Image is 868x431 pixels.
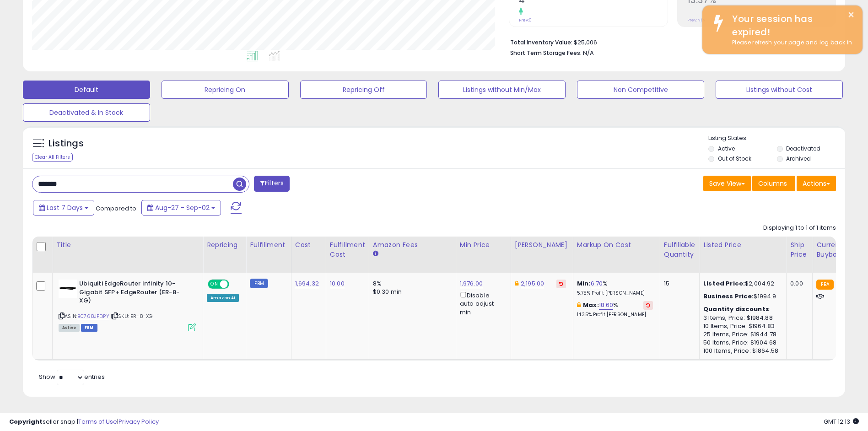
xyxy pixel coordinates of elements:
[577,240,656,250] div: Markup on Cost
[373,250,378,258] small: Amazon Fees.
[559,281,563,286] i: Revert to store-level Dynamic Max Price
[77,312,109,320] a: B0768JFDPY
[599,301,614,310] a: 18.60
[824,417,859,426] span: 2025-09-13 12:13 GMT
[330,279,345,288] a: 10.00
[519,17,532,23] small: Prev: 0
[373,280,449,288] div: 8%
[59,280,196,330] div: ASIN:
[703,292,754,301] b: Business Price:
[577,81,704,99] button: Non Competitive
[228,280,243,288] span: OFF
[725,12,856,38] div: Your session has expired!
[703,279,745,288] b: Listed Price:
[664,280,692,288] div: 15
[646,303,650,307] i: Revert to store-level Max Markup
[23,81,150,99] button: Default
[510,38,572,46] b: Total Inventory Value:
[209,280,220,288] span: ON
[300,81,427,99] button: Repricing Off
[59,280,77,298] img: 315FUPK4WkL._SL40_.jpg
[81,324,97,332] span: FBM
[577,290,653,296] p: 5.75% Profit [PERSON_NAME]
[758,179,787,188] span: Columns
[49,137,84,150] h5: Listings
[23,103,150,122] button: Deactivated & In Stock
[725,38,856,47] div: Please refresh your page and log back in
[111,312,152,320] span: | SKU: ER-8-XG
[847,9,855,21] button: ×
[207,240,242,250] div: Repricing
[250,279,268,288] small: FBM
[9,417,43,426] strong: Copyright
[703,176,751,191] button: Save View
[577,279,591,288] b: Min:
[39,372,105,381] span: Show: entries
[78,417,117,426] a: Terms of Use
[438,81,566,99] button: Listings without Min/Max
[141,200,221,215] button: Aug-27 - Sep-02
[79,280,190,307] b: Ubiquiti EdgeRouter Infinity 10-Gigabit SFP+ EdgeRouter (ER-8-XG)
[703,347,779,355] div: 100 Items, Price: $1864.58
[577,302,581,308] i: This overrides the store level max markup for this listing
[577,312,653,318] p: 14.35% Profit [PERSON_NAME]
[510,49,582,57] b: Short Term Storage Fees:
[155,203,210,212] span: Aug-27 - Sep-02
[703,314,779,322] div: 3 Items, Price: $1984.88
[295,240,322,250] div: Cost
[583,301,599,309] b: Max:
[790,240,809,259] div: Ship Price
[207,294,239,302] div: Amazon AI
[703,292,779,301] div: $1994.9
[460,279,483,288] a: 1,976.00
[703,280,779,288] div: $2,004.92
[373,288,449,296] div: $0.30 min
[510,36,829,47] li: $25,006
[515,280,518,286] i: This overrides the store level Dynamic Max Price for this listing
[162,81,289,99] button: Repricing On
[752,176,795,191] button: Columns
[703,305,769,313] b: Quantity discounts
[703,240,782,250] div: Listed Price
[33,200,94,215] button: Last 7 Days
[718,145,735,152] label: Active
[790,280,805,288] div: 0.00
[295,279,319,288] a: 1,694.32
[703,339,779,347] div: 50 Items, Price: $1904.68
[797,176,836,191] button: Actions
[816,280,833,290] small: FBA
[786,155,811,162] label: Archived
[836,279,857,288] span: 1979.08
[250,240,287,250] div: Fulfillment
[577,280,653,296] div: %
[687,17,705,23] small: Prev: N/A
[56,240,199,250] div: Title
[254,176,290,192] button: Filters
[763,224,836,232] div: Displaying 1 to 1 of 1 items
[119,417,159,426] a: Privacy Policy
[703,322,779,330] div: 10 Items, Price: $1964.83
[786,145,820,152] label: Deactivated
[703,305,779,313] div: :
[47,203,83,212] span: Last 7 Days
[718,155,751,162] label: Out of Stock
[515,240,569,250] div: [PERSON_NAME]
[583,48,594,57] span: N/A
[591,279,603,288] a: 6.70
[577,301,653,318] div: %
[460,240,507,250] div: Min Price
[59,324,80,332] span: All listings currently available for purchase on Amazon
[460,290,504,317] div: Disable auto adjust min
[708,134,845,143] p: Listing States:
[330,240,365,259] div: Fulfillment Cost
[573,237,660,273] th: The percentage added to the cost of goods (COGS) that forms the calculator for Min & Max prices.
[96,204,138,213] span: Compared to:
[521,279,544,288] a: 2,195.00
[373,240,452,250] div: Amazon Fees
[716,81,843,99] button: Listings without Cost
[9,418,159,426] div: seller snap | |
[816,240,863,259] div: Current Buybox Price
[664,240,695,259] div: Fulfillable Quantity
[32,153,73,162] div: Clear All Filters
[703,330,779,339] div: 25 Items, Price: $1944.78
